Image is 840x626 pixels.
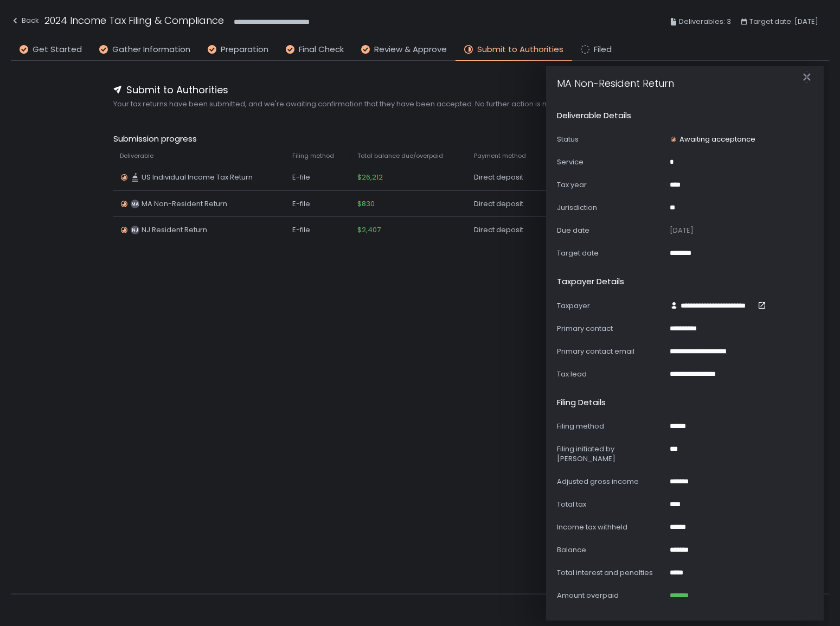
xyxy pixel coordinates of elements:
[557,421,665,431] div: Filing method
[557,301,665,311] div: Taxpayer
[142,199,227,209] span: MA Non-Resident Return
[557,477,665,487] div: Adjusted gross income
[557,110,631,122] h2: Deliverable details
[557,248,665,258] div: Target date
[557,545,665,555] div: Balance
[292,152,334,160] span: Filing method
[477,43,563,56] span: Submit to Authorities
[557,226,665,235] div: Due date
[557,324,665,334] div: Primary contact
[142,173,253,182] span: US Individual Income Tax Return
[557,203,665,213] div: Jurisdiction
[357,199,375,209] span: $830
[142,225,207,235] span: NJ Resident Return
[557,157,665,167] div: Service
[557,444,665,464] div: Filing initiated by [PERSON_NAME]
[557,276,624,288] h2: Taxpayer details
[557,369,665,379] div: Tax lead
[557,522,665,532] div: Income tax withheld
[112,43,190,56] span: Gather Information
[126,82,228,97] span: Submit to Authorities
[357,225,381,235] span: $2,407
[11,14,39,27] div: Back
[113,99,727,109] span: Your tax returns have been submitted, and we're awaiting confirmation that they have been accepte...
[670,226,694,235] span: [DATE]
[299,43,344,56] span: Final Check
[474,152,526,160] span: Payment method
[131,201,139,207] text: MA
[292,173,344,182] div: E-file
[474,225,523,235] span: Direct deposit
[557,397,606,409] h2: Filing details
[557,63,674,91] h1: MA Non-Resident Return
[557,180,665,190] div: Tax year
[557,591,665,601] div: Amount overpaid
[132,227,138,233] text: NJ
[594,43,612,56] span: Filed
[557,500,665,509] div: Total tax
[670,135,755,144] div: Awaiting acceptance
[749,15,818,28] span: Target date: [DATE]
[11,13,39,31] button: Back
[474,199,523,209] span: Direct deposit
[357,152,443,160] span: Total balance due/overpaid
[374,43,447,56] span: Review & Approve
[679,15,731,28] span: Deliverables: 3
[557,568,665,578] div: Total interest and penalties
[221,43,268,56] span: Preparation
[120,152,153,160] span: Deliverable
[44,13,224,28] h1: 2024 Income Tax Filing & Compliance
[557,347,665,356] div: Primary contact email
[292,225,344,235] div: E-file
[357,173,383,182] span: $26,212
[113,133,727,145] span: Submission progress
[474,173,523,182] span: Direct deposit
[557,135,665,144] div: Status
[292,199,344,209] div: E-file
[33,43,82,56] span: Get Started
